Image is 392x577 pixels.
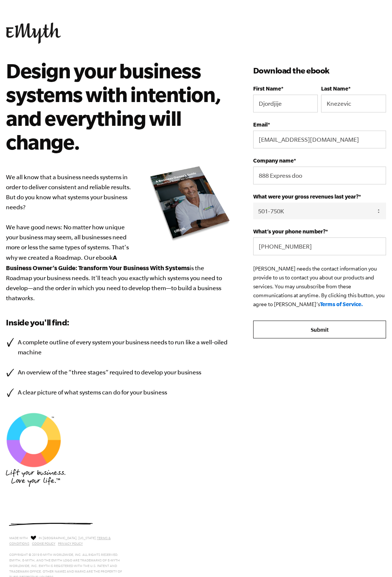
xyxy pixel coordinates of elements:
[6,469,65,487] img: EMyth_Logo_BP_Hand Font_Tagline_Stacked-Medium
[6,172,231,303] p: We all know that a business needs systems in order to deliver consistent and reliable results. Bu...
[355,541,392,577] iframe: Chat Widget
[321,85,348,92] span: Last Name
[6,23,61,44] img: EMyth
[253,85,281,92] span: First Name
[6,387,231,397] li: A clear picture of what systems can do for your business
[320,301,363,307] a: Terms of Service.
[6,367,231,377] li: An overview of the “three stages” required to develop your business
[58,542,83,545] a: Privacy Policy
[32,542,55,545] a: Cookie Policy
[6,317,231,328] h3: Inside you'll find:
[6,254,190,271] b: A Business Owner’s Guide: Transform Your Business With Systems
[253,228,326,235] span: What’s your phone number?
[253,321,386,338] input: Submit
[149,165,231,242] img: new_roadmap_cover_093019
[6,337,231,357] li: A complete outline of every system your business needs to run like a well-oiled machine
[253,121,268,128] span: Email
[17,295,33,301] em: works
[6,59,225,154] h2: Design your business systems with intention, and everything will change.
[31,535,36,540] img: Love
[253,193,359,200] span: What were your gross revenues last year?
[6,412,62,468] img: EMyth SES TM Graphic
[253,264,386,309] p: [PERSON_NAME] needs the contact information you provide to us to contact you about our products a...
[253,65,386,76] h3: Download the ebook
[9,536,111,545] a: Terms & Conditions
[253,157,294,164] span: Company name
